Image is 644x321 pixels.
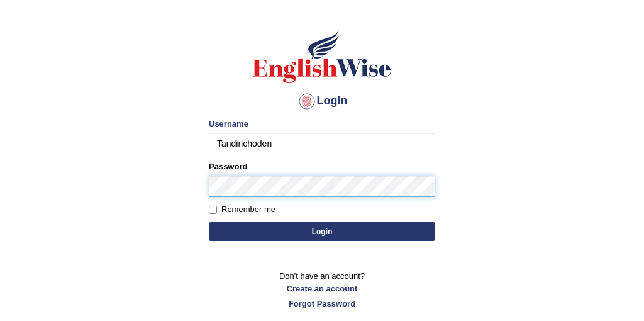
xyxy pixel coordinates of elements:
[209,270,435,309] p: Don't have an account?
[250,28,394,85] img: Logo of English Wise sign in for intelligent practice with AI
[209,91,435,111] h4: Login
[209,283,435,295] a: Create an account
[209,203,275,216] label: Remember me
[209,206,217,214] input: Remember me
[209,222,435,241] button: Login
[209,118,248,130] label: Username
[209,298,435,310] a: Forgot Password
[209,160,247,172] label: Password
